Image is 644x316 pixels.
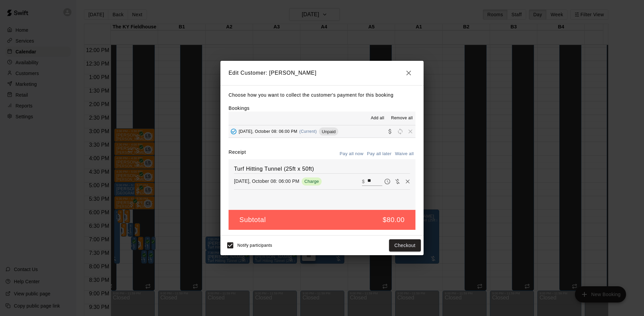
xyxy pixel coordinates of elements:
span: Remove all [391,115,413,122]
p: [DATE], October 08: 06:00 PM [234,178,299,185]
p: $ [362,178,365,185]
span: Unpaid [319,129,338,134]
button: Remove [403,176,413,187]
span: Collect payment [385,129,395,134]
span: [DATE], October 08: 06:00 PM [239,129,297,134]
h5: $80.00 [383,215,405,224]
h6: Turf Hitting Tunnel (25ft x 50ft) [234,165,410,173]
button: Add all [367,113,388,124]
span: Charge [302,179,322,184]
span: Remove [405,129,415,134]
button: Remove all [388,113,415,124]
span: Add all [371,115,384,122]
label: Bookings [229,105,250,111]
span: Notify participants [237,243,272,248]
h2: Edit Customer: [PERSON_NAME] [220,61,424,85]
button: Added - Collect Payment [229,126,239,137]
label: Receipt [229,149,246,159]
span: (Current) [299,129,317,134]
button: Waive all [393,149,415,159]
button: Added - Collect Payment[DATE], October 08: 06:00 PM(Current)UnpaidCollect paymentRescheduleRemove [229,125,415,138]
button: Checkout [389,239,421,252]
h5: Subtotal [239,215,266,224]
span: Waive payment [392,178,403,184]
p: Choose how you want to collect the customer's payment for this booking [229,91,415,99]
span: Reschedule [395,129,405,134]
button: Pay all now [338,149,365,159]
button: Pay all later [365,149,393,159]
span: Pay later [382,178,392,184]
